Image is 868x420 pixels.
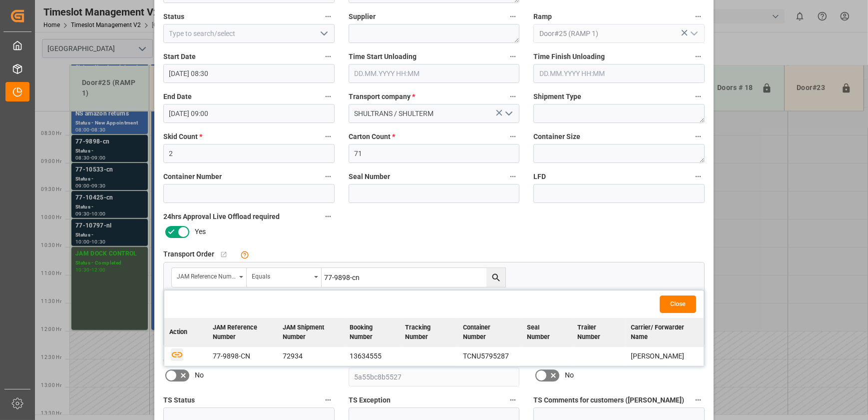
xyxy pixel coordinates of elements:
th: JAM Shipment Number [278,318,345,347]
td: [PERSON_NAME] [626,347,704,366]
button: Carton Count * [506,130,519,143]
th: Action [164,318,208,347]
button: TS Comments for customers ([PERSON_NAME]) [692,393,705,406]
input: Type to search [322,268,505,287]
div: JAM Reference Number [177,269,236,281]
input: Type to search/select [533,24,705,43]
span: TS Exception [349,395,391,405]
span: Supplier [349,11,376,22]
input: Type to search/select [163,24,335,43]
td: 77-9898-CN [208,347,278,366]
span: LFD [533,171,546,182]
button: Start Date [322,50,335,63]
th: Trailer Number [572,318,626,347]
span: 24hrs Approval Live Offload required [163,211,280,222]
button: End Date [322,90,335,103]
input: DD.MM.YYYY HH:MM [163,64,335,83]
button: Shipment Type [692,90,705,103]
span: TS Comments for customers ([PERSON_NAME]) [533,395,684,405]
input: DD.MM.YYYY HH:MM [163,104,335,123]
button: Ramp [692,10,705,23]
td: 72934 [278,347,345,366]
span: Transport Order [163,249,214,259]
input: DD.MM.YYYY HH:MM [533,64,705,83]
span: Time Finish Unloading [533,51,605,62]
span: No [195,370,204,380]
button: Seal Number [506,170,519,183]
span: Transport company [349,91,415,102]
span: Time Start Unloading [349,51,417,62]
button: Time Finish Unloading [692,50,705,63]
span: Yes [195,226,206,237]
button: Close [660,295,696,313]
button: Status [322,10,335,23]
button: open menu [686,26,701,41]
span: No [565,370,574,380]
span: Carton Count [349,131,395,142]
th: Container Number [458,318,522,347]
th: JAM Reference Number [208,318,278,347]
th: Carrier/ Forwarder Name [626,318,704,347]
th: Tracking Number [400,318,458,347]
span: Start Date [163,51,196,62]
td: TCNU5795287 [458,347,522,366]
button: TS Exception [506,393,519,406]
button: search button [486,268,505,287]
span: Ramp [533,11,552,22]
th: Booking Number [345,318,400,347]
span: Status [163,11,184,22]
button: open menu [172,268,247,287]
span: Container Number [163,171,222,182]
button: Container Size [692,130,705,143]
td: 13634555 [345,347,400,366]
span: End Date [163,91,192,102]
button: open menu [501,106,516,121]
span: TS Status [163,395,195,405]
span: Shipment Type [533,91,581,102]
button: Transport company * [506,90,519,103]
span: email notification [163,355,220,365]
th: Seal Number [522,318,572,347]
button: LFD [692,170,705,183]
button: open menu [247,268,322,287]
span: Container Size [533,131,580,142]
button: open menu [316,26,331,41]
span: Skid Count [163,131,202,142]
span: Seal Number [349,171,390,182]
button: TS Status [322,393,335,406]
input: DD.MM.YYYY HH:MM [349,64,520,83]
button: Container Number [322,170,335,183]
button: 24hrs Approval Live Offload required [322,210,335,223]
button: Time Start Unloading [506,50,519,63]
div: Equals [252,269,311,281]
button: Supplier [506,10,519,23]
button: Skid Count * [322,130,335,143]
